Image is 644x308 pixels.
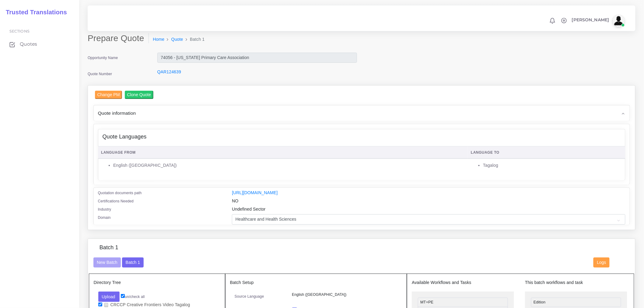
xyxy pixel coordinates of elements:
a: Quotes [5,38,75,51]
div: NO [227,198,630,206]
th: Language To [468,146,625,159]
a: New Batch [93,260,121,264]
button: Logs [593,257,610,268]
button: Batch 1 [122,257,143,268]
img: avatar [613,15,625,27]
span: Sections [9,29,30,33]
input: Change PM [95,91,122,99]
input: Clone Quote [125,91,154,99]
h4: Batch 1 [100,244,118,251]
label: Quote Number [88,71,112,77]
label: Source Language [235,294,264,299]
span: [PERSON_NAME] [572,18,609,22]
a: Home [153,36,165,43]
label: Quotation documents path [98,190,142,196]
div: Undefined Sector [227,206,630,214]
a: Quote [171,36,183,43]
label: Certifications Needed [98,198,134,204]
h5: This batch workflows and task [525,280,627,285]
a: Batch 1 [122,260,143,264]
label: Domain [98,215,111,220]
label: un/check all [121,294,145,299]
li: Batch 1 [183,36,205,43]
li: MT+PE [418,298,508,307]
input: un/check all [121,294,125,298]
span: Quotes [20,41,37,47]
button: Upload [98,292,120,302]
label: Opportunity Name [88,55,118,61]
a: QAR124639 [157,69,181,74]
h4: Quote Languages [103,134,147,140]
li: English ([GEOGRAPHIC_DATA]) [113,162,464,169]
h5: Available Workflows and Tasks [412,280,514,285]
span: Logs [597,260,606,265]
h5: Directory Tree [94,280,220,285]
button: New Batch [93,257,121,268]
div: Quote information [94,105,630,121]
p: English ([GEOGRAPHIC_DATA]) [292,292,397,298]
h5: Batch Setup [230,280,402,285]
a: [PERSON_NAME]avatar [569,15,627,27]
th: Language From [98,146,468,159]
span: Quote information [98,110,136,117]
label: Industry [98,207,111,212]
a: [URL][DOMAIN_NAME] [232,190,278,195]
h2: Prepare Quote [88,33,149,44]
a: Trusted Translations [2,7,67,17]
li: Edition [531,298,621,307]
h2: Trusted Translations [2,9,67,16]
li: Tagalog [483,162,622,169]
